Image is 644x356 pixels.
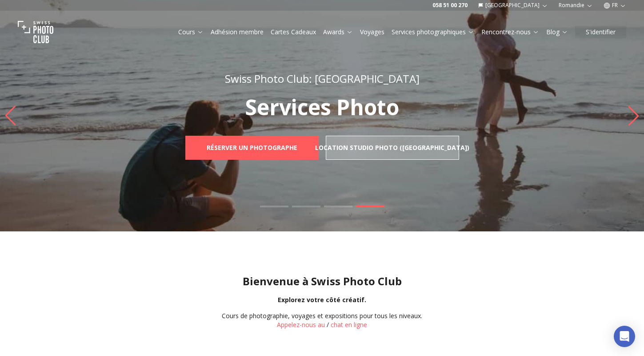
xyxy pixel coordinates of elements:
[7,295,637,304] div: Explorez votre côté créatif.
[392,28,474,36] a: Services photographiques
[175,26,207,38] button: Cours
[323,28,353,36] a: Awards
[388,26,478,38] button: Services photographiques
[481,28,539,36] a: Rencontrez-nous
[166,97,479,118] p: Services Photo
[360,28,384,36] a: Voyages
[222,311,422,320] div: Cours de photographie, voyages et expositions pour tous les niveaux.
[225,71,420,86] span: Swiss Photo Club: [GEOGRAPHIC_DATA]
[432,2,468,9] a: 058 51 00 270
[18,14,53,50] img: Swiss photo club
[546,28,568,36] a: Blog
[185,136,319,160] a: Réserver un photographe
[326,136,459,160] a: Location Studio Photo ([GEOGRAPHIC_DATA])
[211,28,264,36] a: Adhésion membre
[277,320,325,329] a: Appelez-nous au
[543,26,572,38] button: Blog
[271,28,316,36] a: Cartes Cadeaux
[331,320,367,329] button: chat en ligne
[356,26,388,38] button: Voyages
[207,143,297,152] b: Réserver un photographe
[478,26,543,38] button: Rencontrez-nous
[315,143,469,152] b: Location Studio Photo ([GEOGRAPHIC_DATA])
[207,26,267,38] button: Adhésion membre
[178,28,204,36] a: Cours
[320,26,356,38] button: Awards
[575,26,626,38] button: S'identifier
[222,311,422,329] div: /
[267,26,320,38] button: Cartes Cadeaux
[614,326,635,347] div: Open Intercom Messenger
[7,274,637,288] h1: Bienvenue à Swiss Photo Club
